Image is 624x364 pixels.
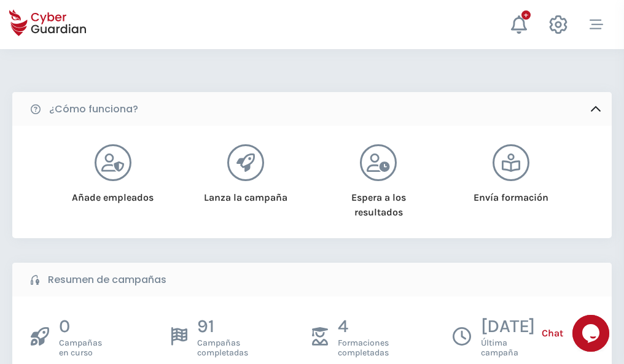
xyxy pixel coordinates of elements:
[481,338,535,358] span: Última campaña
[338,315,389,338] p: 4
[338,338,389,358] span: Formaciones completadas
[48,273,166,287] b: Resumen de campañas
[59,315,102,338] p: 0
[542,326,563,341] span: Chat
[197,315,248,338] p: 91
[481,315,535,338] p: [DATE]
[328,181,429,220] div: Espera a los resultados
[62,181,163,205] div: Añade empleados
[49,102,138,117] b: ¿Cómo funciona?
[195,181,296,205] div: Lanza la campaña
[461,181,562,205] div: Envía formación
[572,315,612,352] iframe: chat widget
[197,338,248,358] span: Campañas completadas
[59,338,102,358] span: Campañas en curso
[521,10,531,20] div: +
